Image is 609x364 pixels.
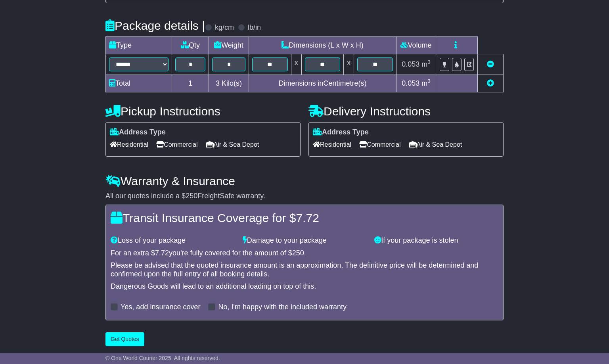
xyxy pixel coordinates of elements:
td: 1 [172,75,209,92]
span: Air & Sea Depot [409,138,462,151]
span: m [421,60,431,68]
h4: Package details | [105,19,205,32]
span: 250 [186,192,197,200]
span: Residential [313,138,351,151]
label: Address Type [110,128,166,137]
span: 250 [292,249,304,257]
span: 0.053 [402,79,419,87]
sup: 3 [427,59,431,65]
td: Qty [172,36,209,54]
label: Yes, add insurance cover [121,303,200,312]
span: 0.053 [402,60,419,68]
h4: Pickup Instructions [105,105,301,118]
label: Address Type [313,128,369,137]
span: © One World Courier 2025. All rights reserved. [105,355,220,361]
td: Total [106,75,172,92]
td: x [344,54,354,75]
span: Commercial [156,138,197,151]
td: x [291,54,301,75]
div: Damage to your package [239,236,371,245]
span: Air & Sea Depot [206,138,259,151]
h4: Transit Insurance Coverage for $ [111,211,498,224]
span: 7.72 [155,249,169,257]
td: Kilo(s) [209,75,249,92]
sup: 3 [427,78,431,84]
div: Loss of your package [107,236,239,245]
label: kg/cm [215,23,234,32]
span: Commercial [359,138,400,151]
div: Dangerous Goods will lead to an additional loading on top of this. [111,282,498,291]
div: If your package is stolen [370,236,502,245]
td: Type [106,36,172,54]
div: All our quotes include a $ FreightSafe warranty. [105,192,504,201]
h4: Delivery Instructions [308,105,504,118]
button: Get Quotes [105,332,144,346]
label: lb/in [248,23,261,32]
span: 3 [216,79,220,87]
span: Residential [110,138,148,151]
span: m [421,79,431,87]
td: Weight [209,36,249,54]
a: Remove this item [487,60,494,68]
td: Volume [396,36,436,54]
span: 7.72 [296,211,319,224]
a: Add new item [487,79,494,87]
h4: Warranty & Insurance [105,174,504,188]
div: For an extra $ you're fully covered for the amount of $ . [111,249,498,258]
td: Dimensions (L x W x H) [249,36,396,54]
td: Dimensions in Centimetre(s) [249,75,396,92]
label: No, I'm happy with the included warranty [218,303,347,312]
div: Please be advised that the quoted insurance amount is an approximation. The definitive price will... [111,261,498,278]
